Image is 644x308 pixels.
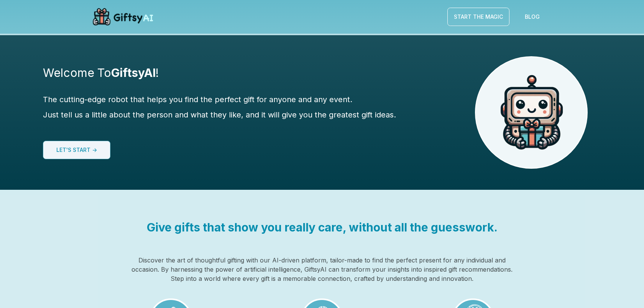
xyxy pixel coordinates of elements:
[519,8,546,26] a: Blog
[43,66,159,80] div: Welcome To !
[43,141,110,159] button: Let's start ->
[53,145,100,155] a: Let's start ->
[129,256,515,283] div: Discover the art of thoughtful gifting with our AI-driven platform, tailor-made to find the perfe...
[476,57,587,168] img: GiftsyAI
[89,5,156,29] img: GiftsyAI
[447,8,509,26] a: Start The Magic
[111,66,156,80] span: GiftsyAI
[43,92,396,129] div: The cutting-edge robot that helps you find the perfect gift for anyone and any event. Just tell u...
[147,220,498,234] div: Give gifts that show you really care, without all the guesswork.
